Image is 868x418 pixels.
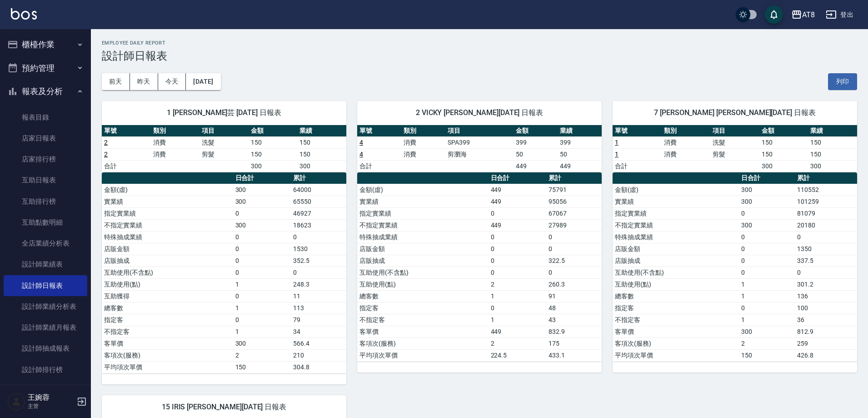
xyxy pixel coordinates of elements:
[233,278,291,290] td: 1
[489,219,546,231] td: 449
[233,172,291,184] th: 日合計
[739,290,795,302] td: 1
[200,148,249,160] td: 剪髮
[233,231,291,243] td: 0
[291,184,346,196] td: 64000
[291,219,346,231] td: 18623
[4,275,87,296] a: 設計師日報表
[249,136,298,148] td: 150
[613,326,739,337] td: 客單價
[233,243,291,255] td: 0
[489,172,546,184] th: 日合計
[291,326,346,337] td: 34
[4,338,87,359] a: 設計師抽成報表
[102,255,233,267] td: 店販抽成
[291,349,346,361] td: 210
[489,290,546,302] td: 1
[613,314,739,326] td: 不指定客
[233,184,291,196] td: 300
[739,278,795,290] td: 1
[795,278,857,290] td: 301.2
[739,302,795,314] td: 0
[233,326,291,337] td: 1
[297,125,346,137] th: 業績
[357,219,489,231] td: 不指定實業績
[357,125,401,137] th: 單號
[102,196,233,207] td: 實業績
[662,136,711,148] td: 消費
[546,196,602,207] td: 95056
[297,136,346,148] td: 150
[291,337,346,349] td: 566.4
[102,361,233,373] td: 平均項次單價
[357,125,602,172] table: a dense table
[558,148,602,160] td: 50
[4,359,87,380] a: 設計師排行榜
[613,184,739,196] td: 金額(虛)
[401,136,445,148] td: 消費
[808,136,857,148] td: 150
[445,125,514,137] th: 項目
[739,267,795,278] td: 0
[489,337,546,349] td: 2
[546,349,602,361] td: 433.1
[102,314,233,326] td: 指定客
[357,349,489,361] td: 平均項次單價
[357,326,489,337] td: 客單價
[357,278,489,290] td: 互助使用(點)
[249,125,298,137] th: 金額
[739,172,795,184] th: 日合計
[102,50,857,62] h3: 設計師日報表
[546,278,602,290] td: 260.3
[808,148,857,160] td: 150
[662,148,711,160] td: 消費
[4,380,87,401] a: 店販抽成明細
[514,136,558,148] td: 399
[795,302,857,314] td: 100
[233,314,291,326] td: 0
[4,170,87,191] a: 互助日報表
[102,243,233,255] td: 店販金額
[357,243,489,255] td: 店販金額
[739,207,795,219] td: 0
[357,314,489,326] td: 不指定客
[739,231,795,243] td: 0
[102,184,233,196] td: 金額(虛)
[613,243,739,255] td: 店販金額
[4,212,87,233] a: 互助點數明細
[739,184,795,196] td: 300
[28,393,74,402] h5: 王婉蓉
[291,278,346,290] td: 248.3
[489,231,546,243] td: 0
[613,196,739,207] td: 實業績
[233,337,291,349] td: 300
[795,326,857,337] td: 812.9
[613,278,739,290] td: 互助使用(點)
[104,151,108,158] a: 2
[291,267,346,278] td: 0
[739,243,795,255] td: 0
[546,184,602,196] td: 75791
[102,278,233,290] td: 互助使用(點)
[151,125,200,137] th: 類別
[233,290,291,302] td: 0
[233,207,291,219] td: 0
[546,172,602,184] th: 累計
[297,160,346,172] td: 300
[102,40,857,46] h2: Employee Daily Report
[249,148,298,160] td: 150
[233,361,291,373] td: 150
[4,254,87,275] a: 設計師業績表
[739,349,795,361] td: 150
[113,108,335,117] span: 1 [PERSON_NAME]芸 [DATE] 日報表
[558,125,602,137] th: 業績
[613,125,857,172] table: a dense table
[291,231,346,243] td: 0
[102,125,151,137] th: 單號
[291,172,346,184] th: 累計
[102,160,151,172] td: 合計
[739,219,795,231] td: 300
[102,231,233,243] td: 特殊抽成業績
[795,231,857,243] td: 0
[759,125,808,137] th: 金額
